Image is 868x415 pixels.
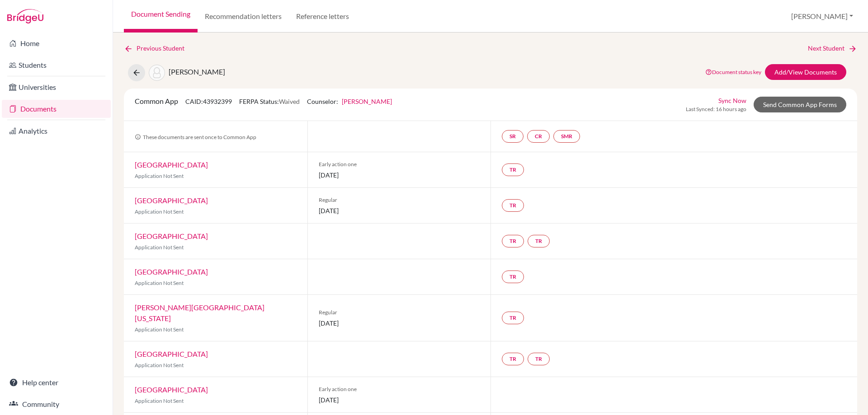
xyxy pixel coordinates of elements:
[2,373,111,392] a: Help center
[185,98,232,105] span: CAID: 43932399
[135,267,208,276] a: [GEOGRAPHIC_DATA]
[2,34,111,52] a: Home
[502,130,524,143] a: SR
[502,235,524,247] a: TR
[787,8,857,25] button: [PERSON_NAME]
[7,9,43,23] img: Bridge-U
[553,130,580,143] a: SMR
[135,385,208,394] a: [GEOGRAPHIC_DATA]
[754,97,846,112] a: Send Common App Forms
[307,98,392,105] span: Counselor:
[2,78,111,96] a: Universities
[279,98,300,105] span: Waived
[135,397,184,404] span: Application Not Sent
[319,170,480,180] span: [DATE]
[135,244,184,251] span: Application Not Sent
[2,395,111,413] a: Community
[135,326,184,333] span: Application Not Sent
[502,163,524,176] a: TR
[502,312,524,324] a: TR
[502,270,524,283] a: TR
[319,395,480,405] span: [DATE]
[502,199,524,212] a: TR
[808,43,857,53] a: Next Student
[239,98,300,105] span: FERPA Status:
[169,67,225,76] span: [PERSON_NAME]
[502,353,524,365] a: TR
[2,122,111,140] a: Analytics
[2,100,111,118] a: Documents
[319,160,480,168] span: Early action one
[527,130,550,143] a: CR
[319,196,480,204] span: Regular
[718,96,746,105] a: Sync Now
[528,235,550,247] a: TR
[135,134,256,140] span: These documents are sent once to Common App
[342,98,392,105] a: [PERSON_NAME]
[135,350,208,358] a: [GEOGRAPHIC_DATA]
[124,43,192,53] a: Previous Student
[135,196,208,205] a: [GEOGRAPHIC_DATA]
[135,97,178,105] span: Common App
[765,64,846,80] a: Add/View Documents
[135,280,184,286] span: Application Not Sent
[319,206,480,215] span: [DATE]
[319,308,480,317] span: Regular
[135,303,264,322] a: [PERSON_NAME][GEOGRAPHIC_DATA][US_STATE]
[705,69,761,75] a: Document status key
[2,56,111,74] a: Students
[135,208,184,215] span: Application Not Sent
[135,232,208,240] a: [GEOGRAPHIC_DATA]
[686,105,746,113] span: Last Synced: 16 hours ago
[319,318,480,328] span: [DATE]
[135,160,208,169] a: [GEOGRAPHIC_DATA]
[528,353,550,365] a: TR
[135,362,184,368] span: Application Not Sent
[319,385,480,393] span: Early action one
[135,173,184,179] span: Application Not Sent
